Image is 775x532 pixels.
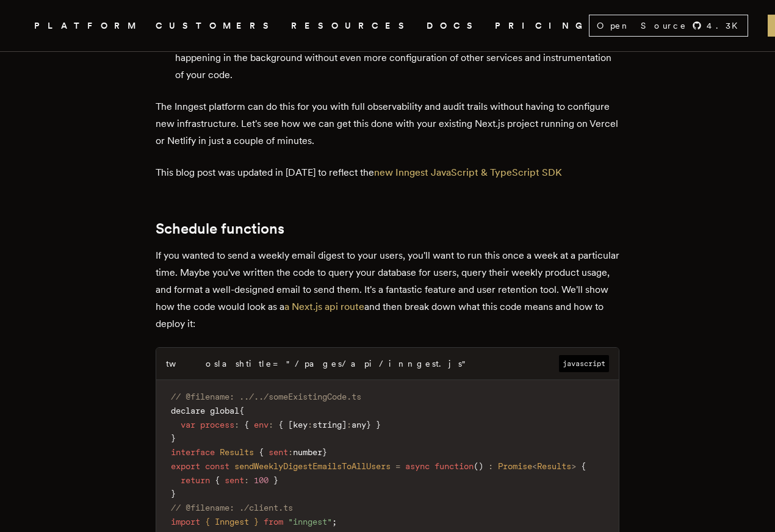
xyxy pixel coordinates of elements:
span: : [269,420,273,430]
span: string [312,420,342,430]
span: 4.3 K [707,20,745,32]
span: { [278,420,283,430]
span: { [215,475,220,485]
span: } [254,517,259,527]
a: a Next.js api route [284,301,364,312]
span: Open Source [597,20,687,32]
span: // @filename: ./client.ts [171,503,293,512]
span: ] [342,420,347,430]
span: Results [537,461,571,471]
span: interface [171,447,215,457]
span: { [259,447,264,457]
span: async [405,461,430,471]
span: : [234,420,239,430]
span: "inngest" [288,517,332,527]
span: { [581,461,586,471]
span: : [308,420,312,430]
a: PRICING [495,18,589,34]
span: > [571,461,576,471]
span: // @filename: ../../someExistingCode.ts [171,392,361,401]
span: } [171,433,176,443]
span: process [200,420,234,430]
span: < [532,461,537,471]
p: If you wanted to send a weekly email digest to your users, you'll want to run this once a week at... [156,247,619,332]
span: { [239,406,244,415]
span: } [366,420,371,430]
span: } [273,475,278,485]
a: CUSTOMERS [156,18,276,34]
span: sendWeeklyDigestEmailsToAllUsers [234,461,391,471]
span: from [264,517,283,527]
li: You don't get logs, metrics, or traces about whats happening in the background without even more ... [171,32,619,84]
span: Inngest [215,517,249,527]
span: const [205,461,229,471]
span: } [376,420,381,430]
span: Results [220,447,254,457]
span: { [244,420,249,430]
span: } [322,447,327,457]
a: new Inngest JavaScript & TypeScript SDK [374,167,562,178]
div: twoslashtitle="/pages/api/inngest.js" [166,358,471,370]
span: : [488,461,493,471]
span: ( [474,461,478,471]
span: ; [332,517,337,527]
span: sent [225,475,244,485]
span: export [171,461,200,471]
span: javascript [559,355,609,372]
span: import [171,517,200,527]
a: DOCS [427,18,480,34]
span: : [288,447,293,457]
span: declare global [171,406,239,415]
p: This blog post was updated in [DATE] to reflect the [156,164,619,181]
span: : [347,420,351,430]
span: number [293,447,322,457]
p: The Inngest platform can do this for you with full observability and audit trails without having ... [156,98,619,149]
span: ) [478,461,483,471]
span: = [395,461,400,471]
h2: Schedule functions [156,220,619,237]
span: sent [269,447,288,457]
span: { [205,517,210,527]
button: PLATFORM [34,18,141,34]
span: key [293,420,308,430]
span: return [181,475,210,485]
span: 100 [254,475,269,485]
span: : [244,475,249,485]
button: RESOURCES [291,18,412,34]
span: } [171,489,176,498]
span: var [181,420,195,430]
span: function [434,461,474,471]
span: [ [288,420,293,430]
span: env [254,420,269,430]
span: Promise [498,461,532,471]
span: any [351,420,366,430]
